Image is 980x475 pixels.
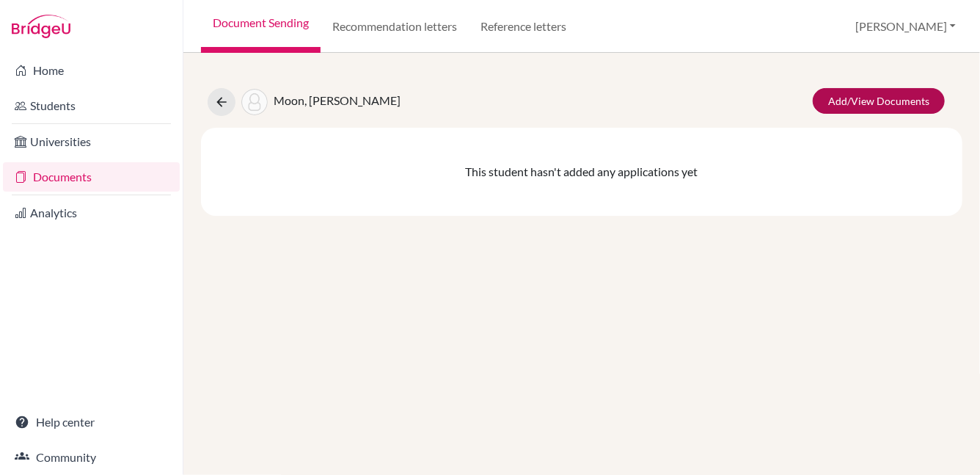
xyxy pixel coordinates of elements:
[274,93,401,107] span: Moon, [PERSON_NAME]
[201,128,962,216] div: This student hasn't added any applications yet
[3,407,180,437] a: Help center
[3,198,180,228] a: Analytics
[3,127,180,156] a: Universities
[3,91,180,120] a: Students
[12,15,70,38] img: Bridge-U
[3,443,180,472] a: Community
[3,162,180,192] a: Documents
[849,12,962,40] button: [PERSON_NAME]
[813,88,945,114] a: Add/View Documents
[3,56,180,85] a: Home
